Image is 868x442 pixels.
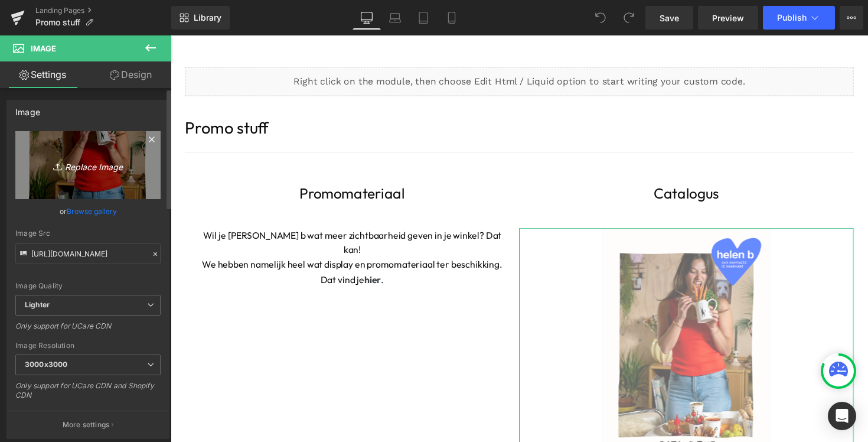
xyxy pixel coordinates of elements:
[712,12,744,24] span: Preview
[41,158,135,173] i: Replace Image
[15,381,161,408] div: Only support for UCare CDN and Shopify CDN
[194,12,221,23] span: Library
[7,411,169,438] button: More settings
[15,205,161,217] div: or
[828,402,856,430] div: Open Intercom Messenger
[171,6,230,30] a: New Library
[31,44,56,53] span: Image
[15,243,161,264] input: Link
[35,18,80,27] span: Promo stuff
[763,6,835,30] button: Publish
[30,197,342,227] p: Wil je [PERSON_NAME] b wat meer zichtbaarheid geven in je winkel? Dat kan!
[698,6,758,30] a: Preview
[357,150,700,174] h1: Catalogus
[25,360,67,369] b: 3000x3000
[15,100,40,117] div: Image
[30,227,342,243] p: We hebben namelijk heel wat display en promomateriaal ter beschikking.
[660,12,679,24] span: Save
[198,244,216,256] a: hier
[589,6,612,30] button: Undo
[63,420,110,430] p: More settings
[25,300,50,309] b: Lighter
[15,342,161,350] div: Image Resolution
[777,13,807,22] span: Publish
[409,6,438,30] a: Tablet
[88,61,174,88] a: Design
[617,6,641,30] button: Redo
[15,321,161,339] div: Only support for UCare CDN
[381,6,409,30] a: Laptop
[438,6,466,30] a: Mobile
[840,6,863,30] button: More
[353,6,381,30] a: Desktop
[15,229,161,238] div: Image Src
[15,282,161,290] div: Image Quality
[35,6,171,15] a: Landing Pages
[15,150,357,174] h1: Promomateriaal
[15,82,700,108] h1: Promo stuff
[30,243,342,258] p: Dat vind je .
[67,201,117,222] a: Browse gallery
